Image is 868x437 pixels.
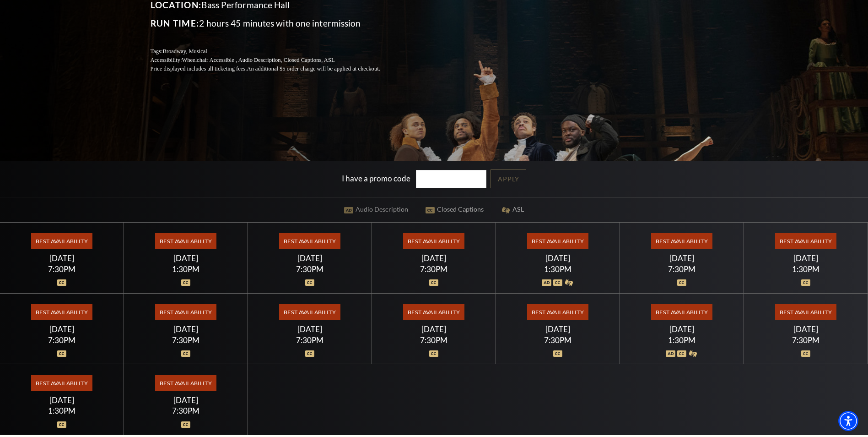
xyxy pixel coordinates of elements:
[151,47,402,56] p: Tags:
[11,324,113,334] div: [DATE]
[11,395,113,405] div: [DATE]
[135,407,237,415] div: 7:30PM
[151,56,402,65] p: Accessibility:
[135,253,237,263] div: [DATE]
[755,324,857,334] div: [DATE]
[775,304,836,320] span: Best Availability
[631,336,733,344] div: 1:30PM
[135,324,237,334] div: [DATE]
[755,336,857,344] div: 7:30PM
[247,66,380,72] span: An additional $5 order charge will be applied at checkout.
[775,233,836,249] span: Best Availability
[403,233,464,249] span: Best Availability
[155,304,216,320] span: Best Availability
[259,253,361,263] div: [DATE]
[755,265,857,273] div: 1:30PM
[342,173,410,183] label: I have a promo code
[162,48,207,55] span: Broadway, Musical
[182,57,334,63] span: Wheelchair Accessible , Audio Description, Closed Captions, ASL
[651,304,712,320] span: Best Availability
[383,336,485,344] div: 7:30PM
[755,253,857,263] div: [DATE]
[31,233,92,249] span: Best Availability
[507,253,609,263] div: [DATE]
[11,253,113,263] div: [DATE]
[651,233,712,249] span: Best Availability
[31,375,92,391] span: Best Availability
[507,324,609,334] div: [DATE]
[31,304,92,320] span: Best Availability
[279,304,340,320] span: Best Availability
[527,233,588,249] span: Best Availability
[507,265,609,273] div: 1:30PM
[383,324,485,334] div: [DATE]
[259,336,361,344] div: 7:30PM
[135,265,237,273] div: 1:30PM
[259,265,361,273] div: 7:30PM
[11,265,113,273] div: 7:30PM
[151,16,402,31] p: 2 hours 45 minutes with one intermission
[259,324,361,334] div: [DATE]
[11,336,113,344] div: 7:30PM
[403,304,464,320] span: Best Availability
[151,65,402,73] p: Price displayed includes all ticketing fees.
[383,253,485,263] div: [DATE]
[838,411,858,431] div: Accessibility Menu
[527,304,588,320] span: Best Availability
[155,375,216,391] span: Best Availability
[151,18,199,28] span: Run Time:
[155,233,216,249] span: Best Availability
[631,265,733,273] div: 7:30PM
[507,336,609,344] div: 7:30PM
[383,265,485,273] div: 7:30PM
[135,336,237,344] div: 7:30PM
[135,395,237,405] div: [DATE]
[279,233,340,249] span: Best Availability
[631,253,733,263] div: [DATE]
[631,324,733,334] div: [DATE]
[11,407,113,415] div: 1:30PM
